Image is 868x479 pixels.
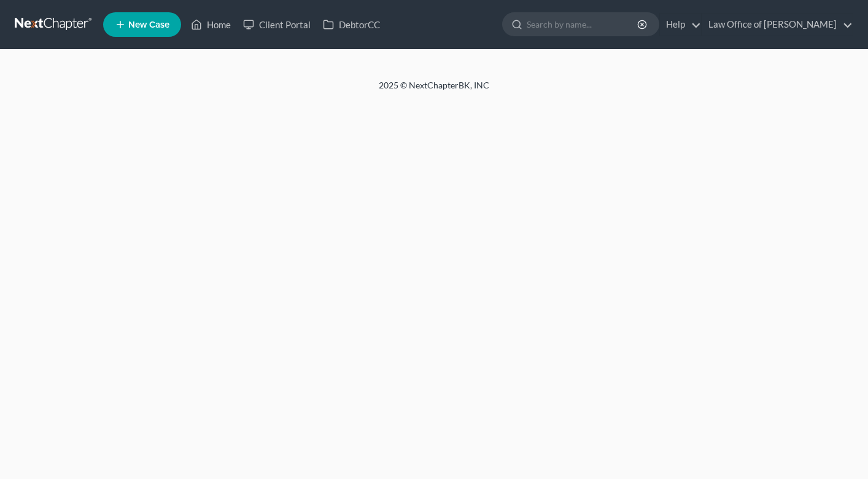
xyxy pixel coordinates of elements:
[185,14,237,36] a: Home
[660,14,701,36] a: Help
[237,14,317,36] a: Client Portal
[317,14,386,36] a: DebtorCC
[84,79,784,101] div: 2025 © NextChapterBK, INC
[128,20,169,29] span: New Case
[702,14,853,36] a: Law Office of [PERSON_NAME]
[527,13,639,36] input: Search by name...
